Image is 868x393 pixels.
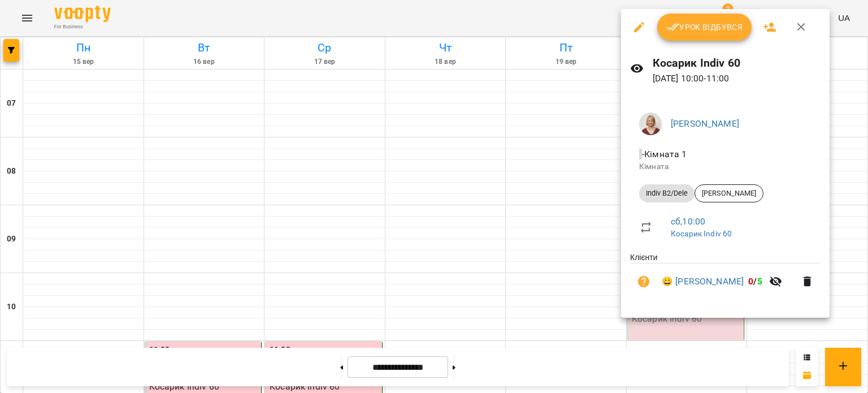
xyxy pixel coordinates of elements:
b: / [748,276,762,287]
button: Візит ще не сплачено. Додати оплату? [630,268,657,295]
a: 😀 [PERSON_NAME] [662,275,744,288]
a: сб , 10:00 [671,216,705,227]
h6: Косарик Indiv 60 [653,54,821,72]
img: b6bf6b059c2aeaed886fa5ba7136607d.jpg [639,113,662,135]
p: [DATE] 10:00 - 11:00 [653,72,821,85]
button: Урок відбувся [657,14,752,41]
span: [PERSON_NAME] [695,188,763,198]
span: - Кімната 1 [639,149,689,159]
ul: Клієнти [630,252,821,304]
a: [PERSON_NAME] [671,118,739,129]
p: Кімната [639,161,811,172]
span: 0 [748,276,753,287]
span: Indiv B2/Dele [639,188,695,198]
a: Косарик Indiv 60 [671,229,732,238]
div: [PERSON_NAME] [695,184,763,202]
span: Урок відбувся [666,20,743,34]
span: 5 [757,276,762,287]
